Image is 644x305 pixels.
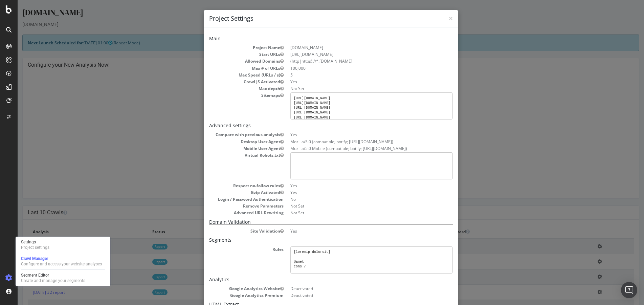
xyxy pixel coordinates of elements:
div: Project settings [21,245,49,250]
dt: Mobile User Agent [192,146,266,151]
dd: Deactivated [273,292,435,298]
dt: Google Analytics Premium [192,292,266,298]
dd: Yes [273,79,435,85]
dd: Not Set [273,86,435,91]
pre: [loremip:dolorsit] @amet cons / @adipiscing elit *?seddo* eius t+ @incididunt utla *etdolorema* @... [273,246,435,274]
h5: Analytics [192,277,435,282]
a: Segment EditorCreate and manage your segments [18,272,108,284]
dd: Yes [273,190,435,195]
div: Segment Editor [21,273,85,278]
dt: Login / Password Authentication [192,196,266,202]
dt: Virtual Robots.txt [192,152,266,158]
dd: Not Set [273,210,435,216]
dd: Mozilla/5.0 Mobile (compatible; botify; [URL][DOMAIN_NAME]) [273,146,435,151]
dd: Deactivated [273,286,435,291]
dd: No [273,196,435,202]
dt: Start URLs [192,51,266,57]
div: Crawl Manager [21,256,102,261]
dd: Mozilla/5.0 (compatible; botify; [URL][DOMAIN_NAME]) [273,139,435,145]
dt: Remove Parameters [192,203,266,209]
span: × [431,14,435,23]
div: Open Intercom Messenger [621,282,637,298]
div: Configure and access your website analyses [21,261,102,267]
h5: Domain Validation [192,219,435,225]
h5: Advanced settings [192,123,435,128]
dt: Max depth [192,86,266,91]
dt: Compare with previous analysis [192,132,266,137]
li: (http|https)://*.[DOMAIN_NAME] [273,58,435,64]
dt: Rules [192,246,266,252]
dd: Yes [273,132,435,137]
dt: Max # of URLs [192,65,266,71]
h5: Segments [192,237,435,243]
dt: Site Validation [192,228,266,234]
dd: 5 [273,72,435,78]
dd: Yes [273,228,435,234]
h5: Main [192,36,435,41]
dt: Project Name [192,45,266,50]
div: Create and manage your segments [21,278,85,283]
h4: Project Settings [192,14,435,23]
dt: Allowed Domains [192,58,266,64]
dt: Respect no-follow rules [192,183,266,189]
dt: Advanced URL Rewriting [192,210,266,216]
dd: [URL][DOMAIN_NAME] [273,51,435,57]
a: SettingsProject settings [18,239,108,251]
pre: [URL][DOMAIN_NAME] [URL][DOMAIN_NAME] [URL][DOMAIN_NAME] [URL][DOMAIN_NAME] [URL][DOMAIN_NAME] [U... [273,92,435,119]
dt: Gzip Activated [192,190,266,195]
dd: Yes [273,183,435,189]
div: Settings [21,239,49,245]
dd: Not Set [273,203,435,209]
dt: Desktop User Agent [192,139,266,145]
dt: Google Analytics Website [192,286,266,291]
dt: Sitemaps [192,92,266,98]
a: Crawl ManagerConfigure and access your website analyses [18,255,108,267]
dd: 100,000 [273,65,435,71]
dt: Max Speed (URLs / s) [192,72,266,78]
dt: Crawl JS Activated [192,79,266,85]
dd: [DOMAIN_NAME] [273,45,435,50]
